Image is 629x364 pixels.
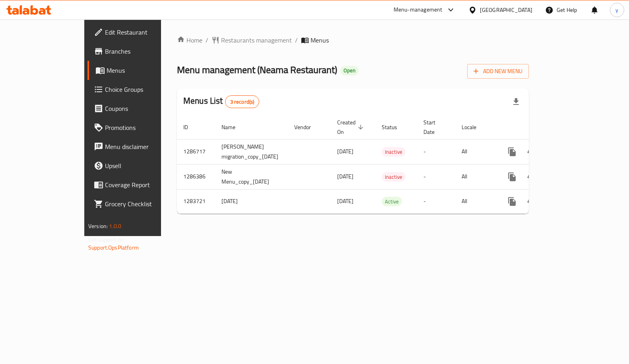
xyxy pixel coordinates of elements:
[177,35,202,45] a: Home
[455,189,496,213] td: All
[337,196,353,206] span: [DATE]
[105,199,183,209] span: Grocery Checklist
[215,189,288,213] td: [DATE]
[109,221,121,231] span: 1.0.0
[87,175,189,194] a: Coverage Report
[503,142,522,161] button: more
[87,194,189,213] a: Grocery Checklist
[311,35,329,45] span: Menus
[183,122,198,132] span: ID
[225,98,259,106] span: 3 record(s)
[183,95,259,108] h2: Menus List
[212,35,292,45] a: Restaurants management
[88,242,139,253] a: Support.OpsPlatform
[522,142,541,161] button: Change Status
[105,123,183,132] span: Promotions
[206,35,208,45] li: /
[295,35,298,45] li: /
[522,192,541,211] button: Change Status
[87,80,189,99] a: Choice Groups
[87,99,189,118] a: Coupons
[177,115,585,214] table: enhanced table
[87,61,189,80] a: Menus
[177,139,215,164] td: 1286717
[417,139,455,164] td: -
[423,118,446,137] span: Start Date
[455,139,496,164] td: All
[455,164,496,189] td: All
[417,164,455,189] td: -
[382,147,406,157] span: Inactive
[417,189,455,213] td: -
[615,6,618,14] span: y
[382,122,408,132] span: Status
[215,139,288,164] td: [PERSON_NAME] migration_copy_[DATE]
[88,221,108,231] span: Version:
[522,167,541,186] button: Change Status
[340,67,359,74] span: Open
[87,23,189,42] a: Edit Restaurant
[105,161,183,170] span: Upsell
[105,46,183,56] span: Branches
[382,197,402,206] span: Active
[340,66,359,76] div: Open
[107,66,183,75] span: Menus
[337,171,353,182] span: [DATE]
[467,64,529,79] button: Add New Menu
[337,118,366,137] span: Created On
[105,180,183,190] span: Coverage Report
[503,192,522,211] button: more
[87,42,189,61] a: Branches
[87,137,189,156] a: Menu disclaimer
[105,104,183,113] span: Coupons
[105,27,183,37] span: Edit Restaurant
[215,164,288,189] td: New Menu_copy_[DATE]
[221,35,292,45] span: Restaurants management
[177,164,215,189] td: 1286386
[177,61,337,79] span: Menu management ( Neama Restaurant )
[177,35,529,45] nav: breadcrumb
[221,122,246,132] span: Name
[105,85,183,94] span: Choice Groups
[294,122,321,132] span: Vendor
[480,6,532,14] div: [GEOGRAPHIC_DATA]
[503,167,522,186] button: more
[177,189,215,213] td: 1283721
[225,95,260,108] div: Total records count
[382,172,406,182] span: Inactive
[87,118,189,137] a: Promotions
[474,66,522,76] span: Add New Menu
[462,122,487,132] span: Locale
[337,146,353,157] span: [DATE]
[394,5,443,15] div: Menu-management
[88,234,125,245] span: Get support on:
[105,142,183,151] span: Menu disclaimer
[87,156,189,175] a: Upsell
[507,92,526,111] div: Export file
[496,115,585,139] th: Actions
